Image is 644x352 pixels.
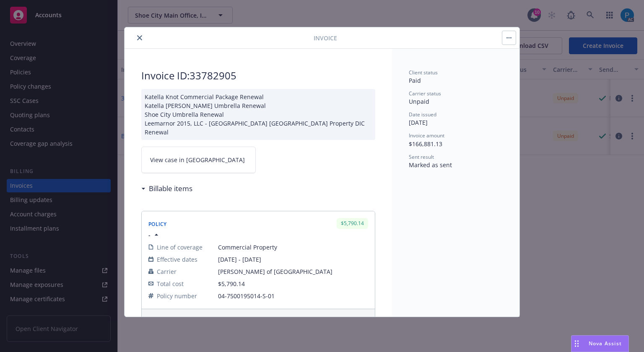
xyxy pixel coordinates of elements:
span: Commercial Property [218,243,368,252]
span: Total cost [152,315,179,324]
span: [DATE] [409,118,428,126]
span: Carrier status [409,90,441,97]
span: [PERSON_NAME] of [GEOGRAPHIC_DATA] [218,267,368,276]
button: close [135,33,145,43]
span: $5,790.14 [218,280,245,288]
span: Carrier [157,267,177,276]
div: $5,790.14 [337,218,368,229]
h3: Billable items [149,183,192,194]
div: Totalcost$5,790.14 [142,309,375,330]
span: Line of coverage [157,243,203,252]
span: Date issued [409,111,436,118]
button: Nova Assist [571,335,629,352]
span: Nova Assist [589,340,622,347]
span: Invoice [314,34,337,42]
span: $166,881.13 [409,140,442,148]
span: Client status [409,69,438,76]
span: Sent result [409,153,434,160]
span: Policy number [157,292,197,300]
span: Invoice amount [409,132,444,139]
span: Paid [409,76,421,84]
span: [DATE] - [DATE] [218,255,368,264]
span: Policy [148,221,167,228]
h2: Invoice ID: 33782905 [141,69,375,82]
a: View case in [GEOGRAPHIC_DATA] [141,147,256,173]
span: 04-7500195014-S-01 [218,292,368,300]
div: Drag to move [571,336,582,352]
span: Unpaid [409,97,429,105]
span: - [148,231,151,239]
button: - [148,231,161,239]
span: View case in [GEOGRAPHIC_DATA] [150,155,245,164]
span: Effective dates [157,255,197,264]
span: $5,790.14 [318,315,345,324]
div: Katella Knot Commercial Package Renewal Katella [PERSON_NAME] Umbrella Renewal Shoe City Umbrella... [141,89,375,140]
span: Total cost [157,279,184,288]
span: Marked as sent [409,161,452,169]
div: Billable items [141,183,192,194]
